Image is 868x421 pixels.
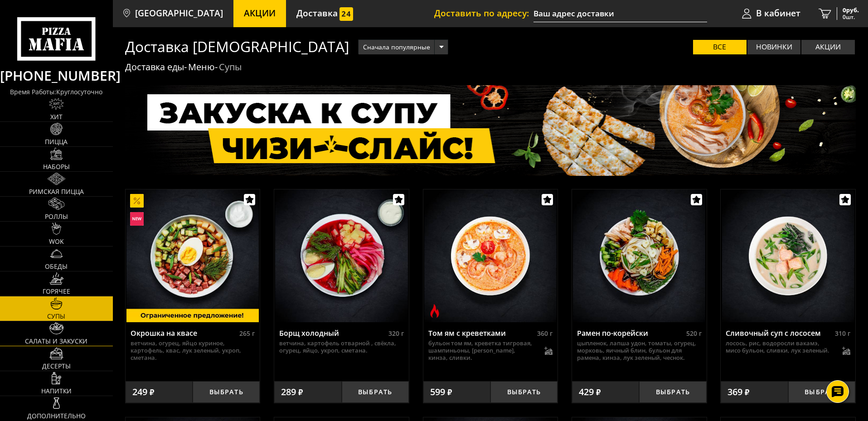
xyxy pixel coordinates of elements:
span: Съезжинская улица, 19 [533,5,707,22]
span: Римская пицца [29,189,84,195]
button: Выбрать [490,381,558,403]
label: Акции [801,40,855,54]
div: Супы [219,61,242,73]
span: В кабинет [756,9,800,18]
span: 0 руб. [843,7,859,14]
span: Пицца [45,139,68,145]
a: Меню- [188,61,218,73]
span: 249 ₽ [132,387,155,397]
img: Борщ холодный [275,189,407,322]
button: Выбрать [342,381,409,403]
img: Акционный [130,194,144,208]
span: 520 г [686,329,702,338]
span: Наборы [43,164,70,170]
div: Сливочный суп с лососем [726,329,833,338]
div: Окрошка на квасе [131,329,238,338]
span: 429 ₽ [579,387,601,397]
p: цыпленок, лапша удон, томаты, огурец, морковь, яичный блин, бульон для рамена, кинза, лук зеленый... [577,340,702,362]
span: 360 г [537,329,553,338]
a: Острое блюдоТом ям с креветками [423,189,558,322]
div: Борщ холодный [279,329,386,338]
img: Острое блюдо [428,304,441,318]
button: Выбрать [193,381,260,403]
a: Рамен по-корейски [572,189,707,322]
span: WOK [49,238,64,245]
span: Салаты и закуски [25,338,87,344]
a: Сливочный суп с лососем [721,189,855,322]
span: 369 ₽ [727,387,750,397]
p: бульон том ям, креветка тигровая, шампиньоны, [PERSON_NAME], кинза, сливки. [428,340,536,362]
button: Выбрать [788,381,855,403]
div: Рамен по-корейски [577,329,684,338]
span: 265 г [239,329,255,338]
span: Доставить по адресу: [434,9,533,18]
span: Сначала популярные [363,39,430,56]
span: Хит [50,114,63,120]
img: Новинка [130,212,144,226]
img: 15daf4d41897b9f0e9f617042186c801.svg [339,7,353,21]
span: 289 ₽ [281,387,303,397]
label: Новинки [747,40,801,54]
img: Том ям с креветками [424,189,557,322]
div: Том ям с креветками [428,329,535,338]
span: 599 ₽ [430,387,452,397]
p: ветчина, картофель отварной , свёкла, огурец, яйцо, укроп, сметана. [279,340,404,354]
span: Горячее [43,288,70,295]
p: лосось, рис, водоросли вакамэ, мисо бульон, сливки, лук зеленый. [726,340,833,354]
a: Борщ холодный [274,189,409,322]
span: Десерты [42,363,71,369]
span: Обеды [45,263,68,270]
span: Доставка [296,9,338,18]
img: Окрошка на квасе [126,189,259,322]
span: [GEOGRAPHIC_DATA] [135,9,223,18]
img: Рамен по-корейски [573,189,705,322]
span: 310 г [835,329,850,338]
input: Ваш адрес доставки [533,5,707,22]
span: Дополнительно [27,413,86,419]
button: Выбрать [639,381,706,403]
span: Акции [244,9,276,18]
span: 320 г [388,329,404,338]
span: 0 шт. [843,15,859,20]
span: Роллы [45,213,68,220]
span: Напитки [41,388,72,394]
label: Все [693,40,747,54]
a: Доставка еды- [125,61,187,73]
h1: Доставка [DEMOGRAPHIC_DATA] [125,39,349,54]
p: ветчина, огурец, яйцо куриное, картофель, квас, лук зеленый, укроп, сметана. [131,340,255,362]
a: АкционныйНовинкаОкрошка на квасе [126,189,260,322]
img: Сливочный суп с лососем [722,189,854,322]
span: Супы [47,313,65,319]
